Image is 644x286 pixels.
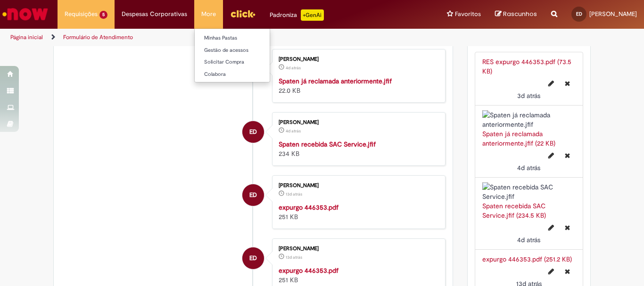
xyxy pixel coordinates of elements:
[195,45,298,56] a: Gestão de acessos
[122,9,187,19] span: Despesas Corporativas
[242,121,264,143] div: Eliza Ramos Duvorak
[65,9,98,19] span: Requisições
[482,255,572,263] a: expurgo 446353.pdf (251.2 KB)
[270,9,324,21] div: Padroniza
[286,191,302,197] time: 16/09/2025 10:45:30
[543,220,560,235] button: Editar nome de arquivo Spaten recebida SAC Service.jfif
[301,9,324,21] p: +GenAi
[543,76,560,91] button: Editar nome de arquivo RES expurgo 446353.pdf
[242,184,264,206] div: Eliza Ramos Duvorak
[279,246,436,252] div: [PERSON_NAME]
[279,57,436,62] div: [PERSON_NAME]
[279,266,339,275] a: expurgo 446353.pdf
[543,264,560,279] button: Editar nome de arquivo expurgo 446353.pdf
[286,128,301,134] span: 4d atrás
[559,264,576,279] button: Excluir expurgo 446353.pdf
[279,76,436,95] div: 22.0 KB
[576,11,582,17] span: ED
[286,65,301,71] time: 25/09/2025 10:00:04
[503,9,537,18] span: Rascunhos
[286,128,301,134] time: 25/09/2025 09:59:28
[279,77,392,85] a: Spaten já reclamada anteriormente.jfif
[286,65,301,71] span: 4d atrás
[249,121,257,143] span: ED
[455,9,481,19] span: Favoritos
[517,163,540,172] time: 25/09/2025 10:00:04
[517,236,540,244] span: 4d atrás
[194,28,270,82] ul: More
[195,57,298,67] a: Solicitar Compra
[1,5,50,24] img: ServiceNow
[482,110,576,129] img: Spaten já reclamada anteriormente.jfif
[517,91,540,100] time: 26/09/2025 14:26:24
[195,33,298,43] a: Minhas Pastas
[517,91,540,100] span: 3d atrás
[559,220,576,235] button: Excluir Spaten recebida SAC Service.jfif
[249,247,257,270] span: ED
[559,76,576,91] button: Excluir RES expurgo 446353.pdf
[242,247,264,269] div: Eliza Ramos Duvorak
[559,148,576,163] button: Excluir Spaten já reclamada anteriormente.jfif
[63,33,133,41] a: Formulário de Atendimento
[543,148,560,163] button: Editar nome de arquivo Spaten já reclamada anteriormente.jfif
[99,11,107,19] span: 5
[10,33,43,41] a: Página inicial
[279,266,436,285] div: 251 KB
[279,120,436,125] div: [PERSON_NAME]
[279,140,376,148] a: Spaten recebida SAC Service.jfif
[482,57,571,75] a: RES expurgo 446353.pdf (73.5 KB)
[286,254,302,260] span: 13d atrás
[279,203,436,221] div: 251 KB
[279,203,339,212] a: expurgo 446353.pdf
[286,191,302,197] span: 13d atrás
[195,69,298,80] a: Colabora
[589,10,637,18] span: [PERSON_NAME]
[517,236,540,244] time: 25/09/2025 09:59:28
[482,202,546,220] a: Spaten recebida SAC Service.jfif (234.5 KB)
[201,9,216,19] span: More
[7,29,422,46] ul: Trilhas de página
[279,183,436,188] div: [PERSON_NAME]
[482,182,576,201] img: Spaten recebida SAC Service.jfif
[279,139,436,158] div: 234 KB
[495,10,537,19] a: Rascunhos
[286,254,302,260] time: 16/09/2025 10:45:26
[517,163,540,172] span: 4d atrás
[230,7,256,21] img: click_logo_yellow_360x200.png
[249,184,257,206] span: ED
[482,130,555,147] a: Spaten já reclamada anteriormente.jfif (22 KB)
